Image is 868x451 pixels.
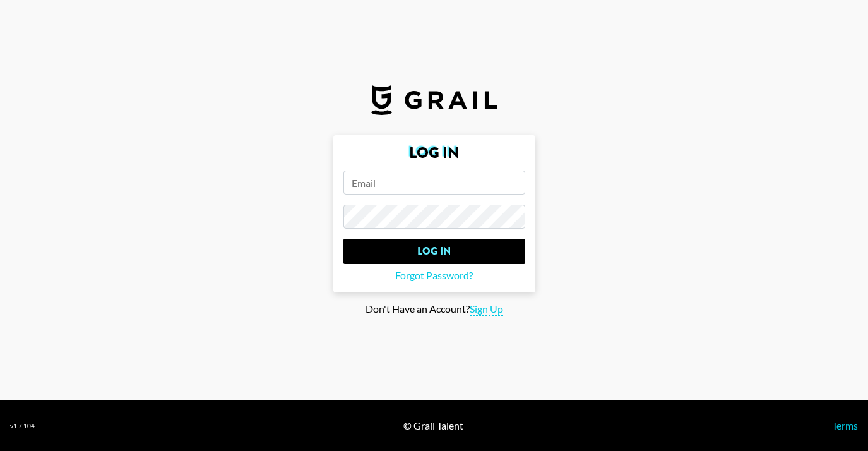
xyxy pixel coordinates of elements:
[371,85,497,115] img: Grail Talent Logo
[832,419,858,431] a: Terms
[343,239,525,264] input: Log In
[403,419,463,432] div: © Grail Talent
[395,269,473,282] span: Forgot Password?
[10,303,858,316] div: Don't Have an Account?
[470,303,503,316] span: Sign Up
[10,422,35,430] div: v 1.7.104
[343,145,525,160] h2: Log In
[343,171,525,195] input: Email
